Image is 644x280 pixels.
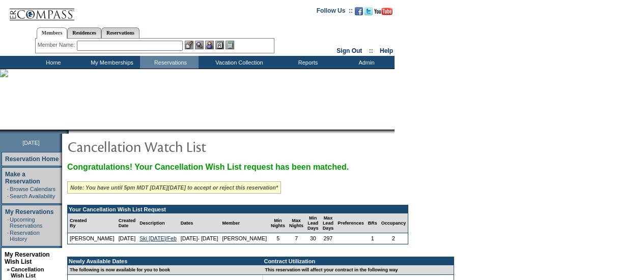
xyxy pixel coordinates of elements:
[140,56,199,69] td: Reservations
[321,233,336,244] td: 297
[287,233,305,244] td: 7
[10,230,40,242] a: Reservation History
[81,56,140,69] td: My Memberships
[5,155,59,163] a: Reservation Home
[355,7,363,15] img: Become our fan on Facebook
[7,216,9,229] td: ·
[68,265,257,275] td: The following is now available for you to book
[67,163,349,171] span: Congratulations! Your Cancellation Wish List request has been matched.
[137,213,179,233] td: Description
[139,235,177,241] a: Ski [DATE]/Feb
[179,213,220,233] td: Dates
[366,213,379,233] td: BRs
[305,233,321,244] td: 30
[117,213,138,233] td: Created Date
[7,266,10,272] b: »
[199,56,277,69] td: Vacation Collection
[7,186,9,192] td: ·
[37,27,68,39] a: Members
[374,8,393,15] img: Subscribe to our YouTube Channel
[263,257,454,265] td: Contract Utilization
[7,230,9,242] td: ·
[287,213,305,233] td: Max Nights
[67,27,101,38] a: Residences
[336,56,395,69] td: Admin
[22,140,40,146] span: [DATE]
[10,193,55,199] a: Search Availability
[10,186,55,192] a: Browse Calendars
[68,233,117,244] td: [PERSON_NAME]
[10,216,42,229] a: Upcoming Reservations
[220,233,269,244] td: [PERSON_NAME]
[205,41,214,49] img: Impersonate
[365,10,373,16] a: Follow us on Twitter
[215,41,224,49] img: Reservations
[5,251,50,265] a: My Reservation Wish List
[269,213,287,233] td: Min Nights
[380,47,393,54] a: Help
[277,56,336,69] td: Reports
[226,41,234,49] img: b_calculator.gif
[220,213,269,233] td: Member
[5,208,53,215] a: My Reservations
[321,213,336,233] td: Max Lead Days
[23,56,81,69] td: Home
[67,136,271,157] img: pgTtlCancellationNotification.gif
[7,193,9,199] td: ·
[269,233,287,244] td: 5
[355,10,363,16] a: Become our fan on Facebook
[337,47,362,54] a: Sign Out
[379,213,408,233] td: Occupancy
[185,41,193,49] img: b_edit.gif
[68,213,117,233] td: Created By
[366,233,379,244] td: 1
[5,171,40,185] a: Make a Reservation
[195,41,204,49] img: View
[335,213,366,233] td: Preferences
[38,41,77,49] div: Member Name:
[317,6,353,18] td: Follow Us ::
[101,27,139,38] a: Reservations
[68,205,408,213] td: Your Cancellation Wish List Request
[69,130,70,134] img: blank.gif
[70,184,278,191] i: Note: You have until 5pm MDT [DATE][DATE] to accept or reject this reservation*
[379,233,408,244] td: 2
[365,7,373,15] img: Follow us on Twitter
[11,266,44,278] a: Cancellation Wish List
[179,233,220,244] td: [DATE]- [DATE]
[65,130,69,134] img: promoShadowLeftCorner.gif
[374,10,393,16] a: Subscribe to our YouTube Channel
[117,233,138,244] td: [DATE]
[68,257,257,265] td: Newly Available Dates
[305,213,321,233] td: Min Lead Days
[263,265,454,275] td: This reservation will affect your contract in the following way
[369,47,373,54] span: ::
